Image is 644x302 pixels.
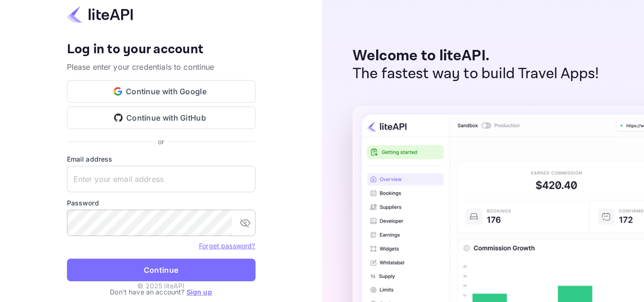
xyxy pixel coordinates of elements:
[187,288,212,296] a: Sign up
[236,213,255,232] button: toggle password visibility
[67,154,256,164] label: Email address
[353,47,599,65] p: Welcome to liteAPI.
[199,242,255,250] a: Forget password?
[67,259,256,281] button: Continue
[353,65,599,83] p: The fastest way to build Travel Apps!
[67,5,133,24] img: liteapi
[67,287,256,297] p: Don't have an account?
[199,241,255,250] a: Forget password?
[67,166,256,192] input: Enter your email address
[67,80,256,103] button: Continue with Google
[137,281,184,291] p: © 2025 liteAPI
[67,41,256,58] h4: Log in to your account
[158,137,164,147] p: or
[67,106,256,129] button: Continue with GitHub
[67,61,256,73] p: Please enter your credentials to continue
[67,198,256,208] label: Password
